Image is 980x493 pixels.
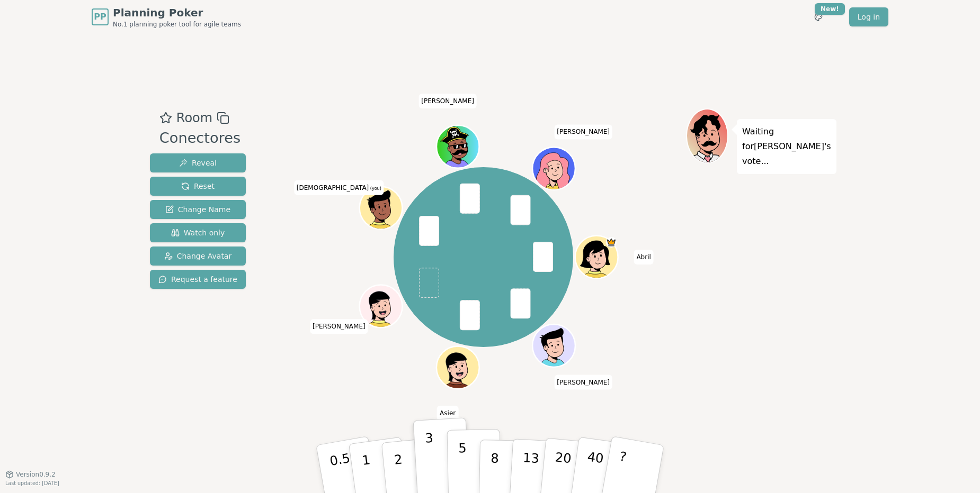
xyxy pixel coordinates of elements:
[16,470,56,479] span: Version 0.9.2
[418,94,477,108] span: Click to change your name
[742,124,831,169] p: Waiting for [PERSON_NAME] 's vote...
[158,274,237,285] span: Request a feature
[94,11,106,23] span: PP
[437,406,458,421] span: Click to change your name
[361,188,402,228] button: Click to change your avatar
[150,223,246,242] button: Watch only
[294,180,384,195] span: Click to change your name
[171,227,225,238] span: Watch only
[634,250,653,264] span: Click to change your name
[310,319,368,334] span: Click to change your name
[5,470,56,479] button: Version0.9.2
[181,181,215,191] span: Reset
[176,108,212,127] span: Room
[150,270,246,289] button: Request a feature
[554,124,612,139] span: Click to change your name
[849,7,888,26] a: Log in
[164,251,232,261] span: Change Avatar
[159,127,240,149] div: Conectores
[165,204,230,215] span: Change Name
[92,5,241,29] a: PPPlanning PokerNo.1 planning poker tool for agile teams
[554,375,612,390] span: Click to change your name
[425,431,436,488] p: 3
[159,108,172,127] button: Add as favourite
[606,237,617,248] span: Abril is the host
[150,177,246,196] button: Reset
[5,480,59,486] span: Last updated: [DATE]
[150,246,246,266] button: Change Avatar
[809,7,828,26] button: New!
[150,153,246,172] button: Reveal
[815,3,845,15] div: New!
[369,186,381,191] span: (you)
[150,200,246,219] button: Change Name
[113,5,241,20] span: Planning Poker
[179,158,217,168] span: Reveal
[113,20,241,29] span: No.1 planning poker tool for agile teams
